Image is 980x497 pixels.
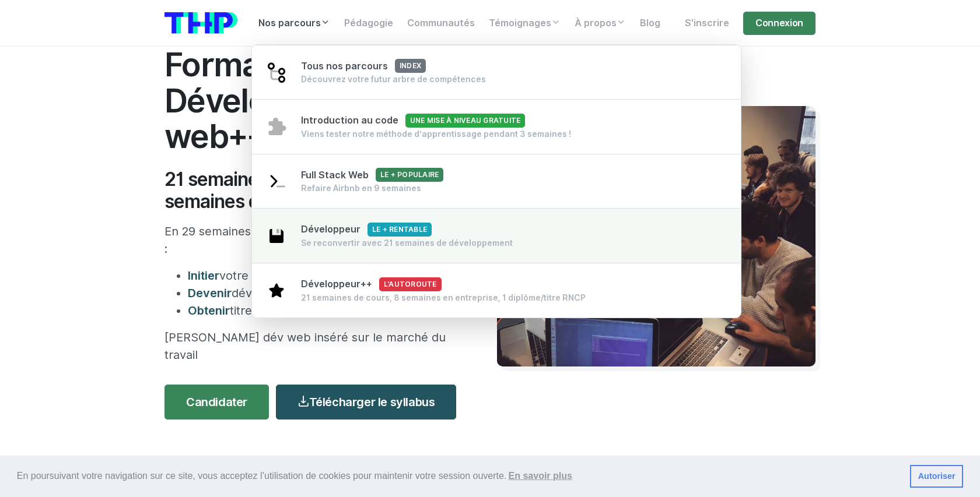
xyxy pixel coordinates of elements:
a: Tous nos parcoursindex Découvrez votre futur arbre de compétences [252,45,741,100]
div: 21 semaines de cours, 8 semaines en entreprise, 1 diplôme/titre RNCP [301,292,586,304]
span: Devenir [188,286,232,300]
a: Candidater [164,385,269,420]
img: logo [164,12,237,34]
a: Développeur++L'autoroute 21 semaines de cours, 8 semaines en entreprise, 1 diplôme/titre RNCP [252,263,741,318]
p: En 29 semaines de formation intensive, vous pourrez : [164,223,462,258]
a: Télécharger le syllabus [276,385,456,420]
li: votre nouvelle carrière dans le digital [188,267,462,284]
span: Le + rentable [367,223,432,237]
img: terminal-92af89cfa8d47c02adae11eb3e7f907c.svg [266,171,287,192]
a: DéveloppeurLe + rentable Se reconvertir avec 21 semaines de développement [252,208,741,263]
span: Une mise à niveau gratuite [405,114,525,128]
span: Introduction au code [301,115,525,126]
a: Blog [633,12,667,35]
span: Développeur [301,224,432,235]
div: Découvrez votre futur arbre de compétences [301,73,486,85]
h2: 21 semaines intenses et 8 semaines d'insertion pro [164,168,462,213]
span: index [395,59,426,73]
span: L'autoroute [379,277,442,291]
a: Nos parcours [251,12,337,35]
span: Le + populaire [376,168,443,182]
li: titre RNCP niveau 5 [188,302,462,319]
a: S'inscrire [678,12,736,35]
span: Obtenir [188,304,230,318]
h1: Formation Développeur-web++ [164,47,462,154]
img: puzzle-4bde4084d90f9635442e68fcf97b7805.svg [266,116,287,137]
div: Refaire Airbnb en 9 semaines [301,182,443,194]
div: Se reconvertir avec 21 semaines de développement [301,237,513,249]
a: Full Stack WebLe + populaire Refaire Airbnb en 9 semaines [252,154,741,209]
img: star-1b1639e91352246008672c7d0108e8fd.svg [266,280,287,301]
div: Viens tester notre méthode d’apprentissage pendant 3 semaines ! [301,128,571,140]
span: Tous nos parcours [301,61,426,72]
img: git-4-38d7f056ac829478e83c2c2dd81de47b.svg [266,62,287,83]
a: À propos [568,12,633,35]
a: Communautés [400,12,482,35]
li: dév web, freelance on CDI [188,284,462,302]
span: Initier [188,269,219,283]
span: Full Stack Web [301,170,443,181]
a: dismiss cookie message [910,465,963,488]
img: save-2003ce5719e3e880618d2f866ea23079.svg [266,225,287,246]
p: [PERSON_NAME] dév web inséré sur le marché du travail [164,329,462,364]
a: Connexion [743,12,815,35]
a: learn more about cookies [506,467,574,485]
span: Développeur++ [301,279,442,290]
a: Témoignages [482,12,568,35]
a: Pédagogie [337,12,400,35]
span: En poursuivant votre navigation sur ce site, vous acceptez l’utilisation de cookies pour mainteni... [17,467,901,485]
a: Introduction au codeUne mise à niveau gratuite Viens tester notre méthode d’apprentissage pendant... [252,99,741,154]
